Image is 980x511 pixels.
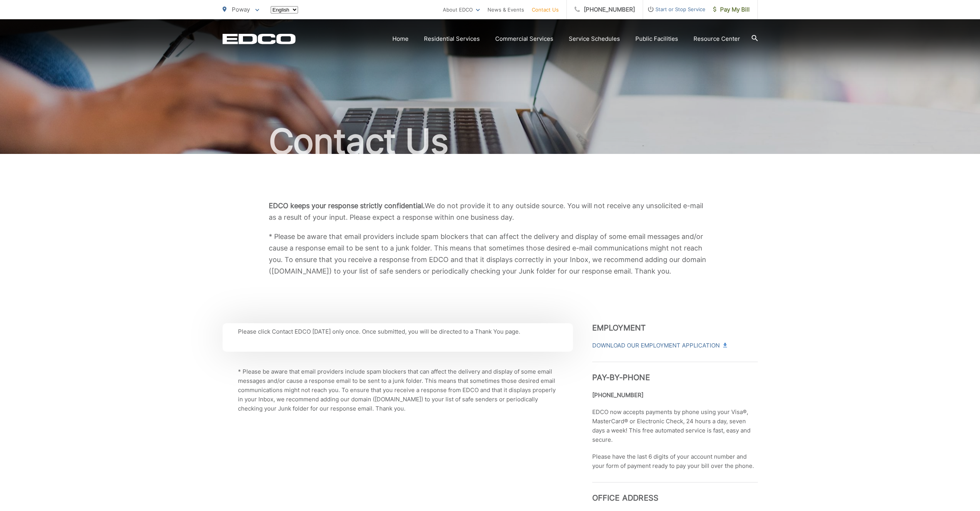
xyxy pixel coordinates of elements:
[424,34,480,43] a: Residential Services
[635,34,678,43] a: Public Facilities
[532,5,559,14] a: Contact Us
[232,6,250,13] span: Poway
[592,341,726,350] a: Download Our Employment Application
[269,202,425,210] b: EDCO keeps your response strictly confidential.
[392,34,409,43] a: Home
[269,200,712,223] p: We do not provide it to any outside source. You will not receive any unsolicited e-mail as a resu...
[269,231,712,277] p: * Please be aware that email providers include spam blockers that can affect the delivery and dis...
[592,407,758,444] p: EDCO now accepts payments by phone using your Visa®, MasterCard® or Electronic Check, 24 hours a ...
[238,367,558,413] p: * Please be aware that email providers include spam blockers that can affect the delivery and dis...
[443,5,480,14] a: About EDCO
[592,323,758,332] h3: Employment
[238,327,558,336] p: Please click Contact EDCO [DATE] only once. Once submitted, you will be directed to a Thank You p...
[592,362,758,382] h3: Pay-by-Phone
[271,6,298,13] select: Select a language
[569,34,620,43] a: Service Schedules
[223,122,758,161] h1: Contact Us
[495,34,553,43] a: Commercial Services
[592,391,643,399] strong: [PHONE_NUMBER]
[694,34,740,43] a: Resource Center
[592,482,758,503] h3: Office Address
[223,33,296,44] a: EDCD logo. Return to the homepage.
[713,5,750,14] span: Pay My Bill
[592,452,758,471] p: Please have the last 6 digits of your account number and your form of payment ready to pay your b...
[487,5,524,14] a: News & Events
